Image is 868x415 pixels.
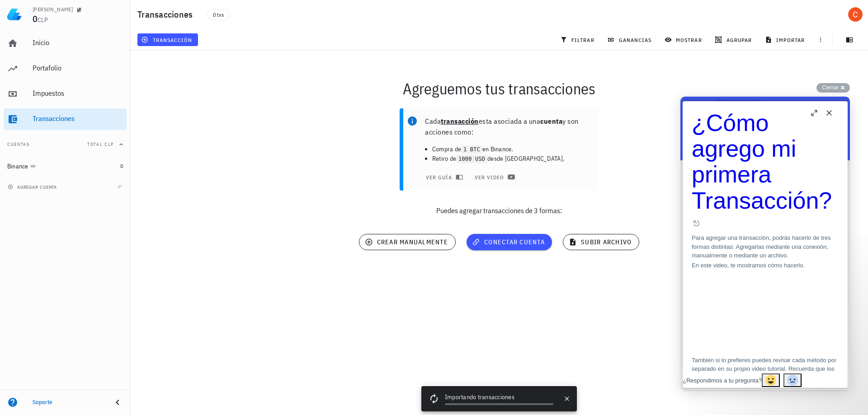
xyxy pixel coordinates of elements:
[87,141,114,147] span: Total CLP
[11,174,158,256] iframe: YouTube video player
[38,16,48,24] span: CLP
[5,182,61,191] button: agregar cuenta
[7,163,28,170] div: Binance
[822,84,839,91] span: Cerrar
[33,399,105,406] div: Soporte
[4,83,127,105] a: Impuestos
[666,36,702,43] span: mostrar
[661,33,708,46] button: mostrar
[33,89,123,98] div: Impuestos
[11,259,158,286] p: También si lo prefieres puedes revisar cada método por separado en su propio video tutorial. Recu...
[4,155,127,177] a: Binance 0
[467,234,552,250] button: conectar cuenta
[717,36,752,43] span: agrupar
[33,6,73,13] div: [PERSON_NAME]
[604,33,657,46] button: ganancias
[425,173,461,181] span: ver guía
[2,280,81,287] span: ¿Respondimos a tu pregunta?
[9,184,57,190] span: agregar cuenta
[425,116,591,137] p: Cada esta asociada a una y son acciones como:
[137,33,198,46] button: transacción
[2,277,167,292] div: Article feedback
[33,114,123,123] div: Transacciones
[474,238,545,246] span: conectar cuenta
[4,108,127,130] a: Transacciones
[11,164,158,173] p: En este video, te mostramos cómo hacerlo.
[474,173,513,181] span: ver video
[33,38,123,47] div: Inicio
[11,14,158,133] a: ¿Cómo agrego mi primera Transacción?. Click to open in new window.
[445,392,553,403] div: Importando transacciones
[11,14,158,117] h1: ¿Cómo agrego mi primera Transacción?
[563,234,639,250] button: subir archivo
[120,163,123,169] span: 0
[441,117,479,126] b: transacción
[432,145,591,154] li: Compra de en Binance.
[213,10,224,20] span: 0 txs
[2,280,81,289] div: ¿Respondimos a tu pregunta?
[11,14,158,133] div: ¿Cómo agrego mi primera Transacción?
[557,33,600,46] button: filtrar
[609,36,651,43] span: ganancias
[4,134,127,155] button: CuentasTotal CLP
[7,7,22,22] img: LedgiFi
[468,171,519,183] a: ver video
[761,33,811,46] button: importar
[11,137,158,163] p: Para agregar una transacción, podrás hacerlo de tres formas distintas: Agregarlas mediante una co...
[711,33,757,46] button: agrupar
[81,277,99,290] button: Send feedback: Sí. For "¿Respondimos a tu pregunta?"
[680,97,850,390] iframe: Help Scout Beacon - Live Chat, Contact Form, and Knowledge Base
[461,145,482,154] code: 1 BTC
[359,234,456,250] button: crear manualmente
[103,277,121,290] button: Send feedback: No. For "¿Respondimos a tu pregunta?"
[420,171,467,183] button: ver guía
[367,238,448,246] span: crear manualmente
[143,36,192,43] span: transacción
[11,14,158,338] article: Doc article
[571,238,632,246] span: subir archivo
[540,117,562,126] b: cuenta
[137,7,196,22] h1: Transacciones
[562,36,594,43] span: filtrar
[432,154,591,163] li: Retiro de desde [GEOGRAPHIC_DATA].
[33,64,123,72] div: Portafolio
[4,33,127,54] a: Inicio
[33,13,38,25] span: 0
[848,7,863,22] div: avatar
[4,58,127,79] a: Portafolio
[767,36,805,43] span: importar
[816,83,850,93] button: Cerrar
[130,205,868,216] p: Puedes agregar transacciones de 3 formas:
[456,155,487,163] code: 1000 USD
